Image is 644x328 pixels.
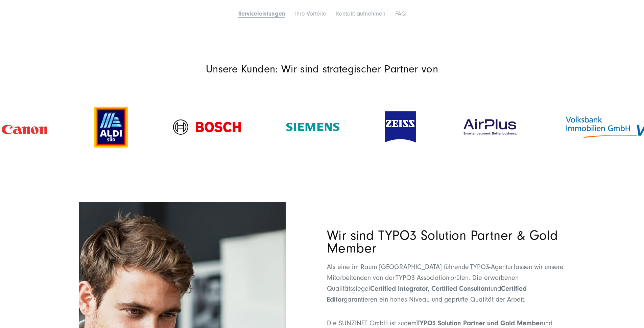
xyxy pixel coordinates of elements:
[327,285,527,303] span: Certified Editor
[344,296,526,303] span: garantieren ein hohes Niveau und geprüfte Qualität der Arbeit.
[238,10,285,17] a: Serviceleistungen
[336,10,385,17] a: Kontakt aufnehmen
[385,111,416,143] img: Kundenlogo Zeiss Blau und Weiss- Digitalagentur SUNZINET
[461,117,519,137] img: AirPlus Logo
[173,119,241,135] img: Kundenlogo der Digitalagentur SUNZINET - Bosch Logo
[370,285,491,292] span: Certified Integrator, Certified Consultant
[0,114,49,140] img: Kundenlogo Canon rot - Digitalagentur SUNZINET
[327,320,416,327] span: Die SUNZINET GmbH ist zudem
[94,107,128,148] img: Aldi-sued-Kunde-Logo-digital-agentur-SUNZINET
[295,10,326,17] a: Ihre Vorteile
[327,263,564,292] span: Als eine im Raum [GEOGRAPHIC_DATA] führende TYPO3-Agentur lassen wir unsere Mitarbeitenden von de...
[327,228,558,256] span: Wir sind TYPO3 Solution Partner & Gold Member
[491,285,501,292] span: und
[79,63,566,75] p: Unsere Kunden: Wir sind strategischer Partner von
[395,10,406,17] a: FAQ
[286,123,339,131] img: Kundenlogo Siemens AG Grün - Digitalagentur SUNZINET-svg
[416,319,542,327] span: TYPO3 Solution Partner und Gold Member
